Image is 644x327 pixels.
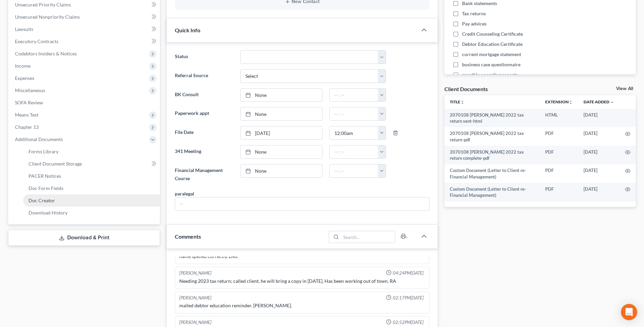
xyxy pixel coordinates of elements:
span: 04:24PM[DATE] [393,270,424,276]
span: Expenses [15,75,34,81]
div: Open Intercom Messenger [621,304,637,320]
td: PDF [540,146,578,165]
span: Client Document Storage [29,161,82,167]
span: Tax returns [462,10,486,17]
input: -- : -- [330,126,378,139]
a: Executory Contracts [10,35,160,48]
td: 2070108 [PERSON_NAME] 2022 tax return complete-pdf [444,146,540,165]
a: SOFA Review [10,97,160,109]
span: SOFA Review [15,100,43,105]
a: Date Added expand_more [584,99,614,104]
input: -- : -- [330,145,378,158]
td: [DATE] [578,165,620,183]
a: Forms Library [23,145,160,158]
a: None [241,107,322,120]
td: PDF [540,127,578,146]
td: Custom Document (Letter to Client re- Financial Management) [444,165,540,183]
td: HTML [540,109,578,127]
td: Custom Document (Letter to Client re- Financial Management) [444,183,540,202]
span: Pay advices [462,20,486,27]
td: PDF [540,183,578,202]
label: 341 Meeting [171,145,237,159]
div: Client Documents [444,85,488,92]
span: Forms Library [29,149,58,154]
a: Extensionunfold_more [545,99,573,104]
span: Download History [29,210,68,216]
a: None [241,89,322,102]
span: Comments [175,233,201,240]
span: Lawsuits [15,26,33,32]
input: -- : -- [330,107,378,120]
span: Means Test [15,112,38,118]
input: Search... [341,231,395,243]
label: Paperwork appt [171,107,237,121]
span: 02:17PM[DATE] [393,295,424,301]
span: Unsecured Nonpriority Claims [15,14,80,20]
label: File Date [171,126,237,140]
td: 2070108 [PERSON_NAME] 2022 tax return sent-html [444,109,540,127]
span: business case questionnaire [462,61,520,68]
input: -- : -- [330,165,378,177]
a: Download History [23,207,160,219]
a: PACER Notices [23,170,160,182]
td: [DATE] [578,127,620,146]
div: [PERSON_NAME] [179,270,211,276]
span: 02:52PM[DATE] [393,319,424,326]
a: None [241,165,322,177]
a: Client Document Storage [23,158,160,170]
a: Doc Creator [23,194,160,207]
span: Doc Creator [29,197,55,203]
input: -- : -- [330,89,378,102]
span: Doc Form Fields [29,185,63,191]
td: [DATE] [578,183,620,202]
span: monthly operating reports [462,71,518,78]
a: Titleunfold_more [450,99,464,104]
td: [DATE] [578,109,620,127]
i: unfold_more [569,100,573,104]
td: 2070108 [PERSON_NAME] 2022 tax return-pdf [444,127,540,146]
a: Lawsuits [10,23,160,35]
td: [DATE] [578,146,620,165]
div: paralegal [175,190,194,197]
td: PDF [540,165,578,183]
span: Debtor Education Certificate [462,41,522,48]
span: Chapter 13 [15,124,39,130]
div: mailed debtor education reminder. [PERSON_NAME]. [179,302,425,309]
span: Credit Counseling Certificate [462,31,523,37]
span: Executory Contracts [15,38,58,44]
i: unfold_more [460,100,464,104]
label: Status [171,50,237,64]
span: PACER Notices [29,173,61,179]
label: Financial Management Course [171,164,237,185]
span: Quick Info [175,27,200,33]
span: Income [15,63,31,69]
span: Miscellaneous [15,87,45,93]
label: Referral Source [171,69,237,83]
a: Unsecured Nonpriority Claims [10,11,160,23]
a: View All [616,86,633,91]
a: None [241,145,322,158]
a: Doc Form Fields [23,182,160,194]
a: Download & Print [8,230,160,246]
input: -- [175,197,429,210]
label: BK Consult [171,88,237,102]
span: Unsecured Priority Claims [15,2,71,7]
div: [PERSON_NAME] [179,319,211,326]
i: expand_more [610,100,614,104]
span: current mortgage statement [462,51,521,58]
span: Additional Documents [15,136,63,142]
div: [PERSON_NAME] [179,295,211,301]
div: Needing 2023 tax return; called client, he will bring a copy in [DATE]. Has been working out of t... [179,278,425,285]
span: Codebtors Insiders & Notices [15,51,77,56]
a: [DATE] [241,126,322,139]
